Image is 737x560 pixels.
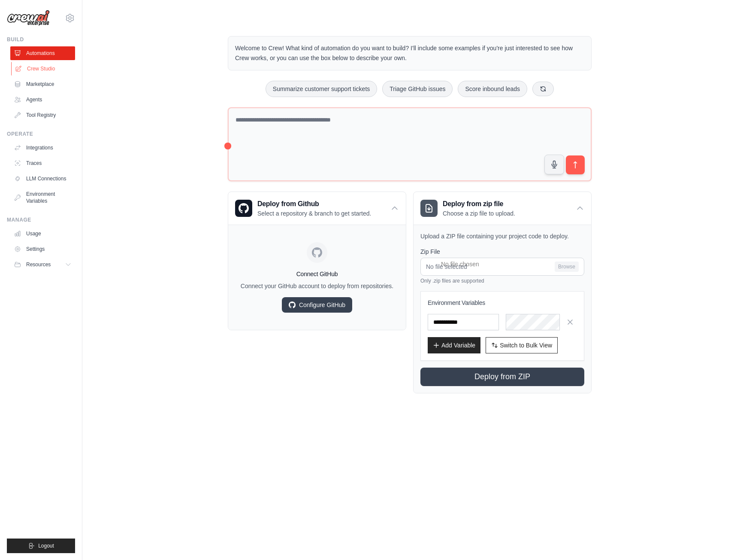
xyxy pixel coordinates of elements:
button: Deploy from ZIP [420,368,584,386]
button: Switch to Bulk View [486,337,558,353]
a: Crew Studio [11,62,76,76]
button: Triage GitHub issues [382,81,453,97]
span: Logout [38,542,54,549]
p: Choose a zip file to upload. [443,209,515,218]
button: Summarize customer support tickets [266,81,377,97]
h3: Deploy from Github [257,199,371,209]
a: Tool Registry [10,108,75,122]
h4: Connect GitHub [235,270,399,278]
button: Resources [10,258,75,271]
a: Configure GitHub [282,297,352,313]
div: Manage [7,216,75,223]
span: Switch to Bulk View [500,341,552,350]
a: Automations [10,46,75,60]
p: Connect your GitHub account to deploy from repositories. [235,282,399,290]
a: Agents [10,93,75,107]
span: Resources [26,261,51,268]
button: Add Variable [428,337,480,353]
img: Logo [7,10,50,26]
div: Operate [7,131,75,137]
p: Only .zip files are supported [420,277,584,284]
a: Traces [10,156,75,170]
button: Logout [7,539,75,553]
button: Score inbound leads [458,81,527,97]
h3: Environment Variables [428,298,577,307]
label: Zip File [420,247,584,256]
a: Usage [10,227,75,240]
input: No file selected Browse [420,258,584,276]
a: Integrations [10,141,75,155]
div: Build [7,36,75,43]
p: Upload a ZIP file containing your project code to deploy. [420,232,584,240]
p: Welcome to Crew! What kind of automation do you want to build? I'll include some examples if you'... [235,43,584,63]
a: Environment Variables [10,187,75,208]
h3: Deploy from zip file [443,199,515,209]
a: Settings [10,242,75,256]
p: Select a repository & branch to get started. [257,209,371,218]
a: LLM Connections [10,172,75,186]
a: Marketplace [10,77,75,91]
